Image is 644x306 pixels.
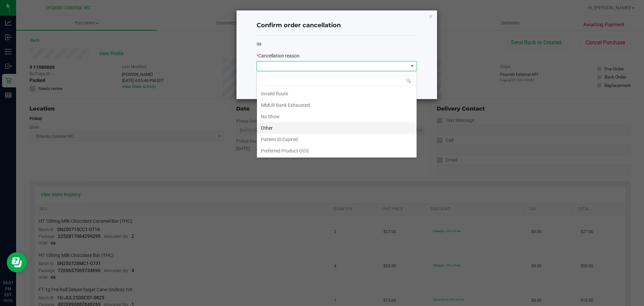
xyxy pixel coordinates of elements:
li: No Show [257,111,417,122]
li: Patient ID Expired [257,134,417,145]
iframe: Resource center [7,252,27,272]
li: Preferred Product OOS [257,145,417,157]
span: 99 [257,42,261,47]
li: MMUR Bank Exhausted [257,99,417,111]
li: Other [257,122,417,134]
li: Invalid Route [257,88,417,99]
button: Close [428,12,433,20]
span: Cancellation reason [258,53,300,58]
h4: Confirm order cancellation [257,21,417,30]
